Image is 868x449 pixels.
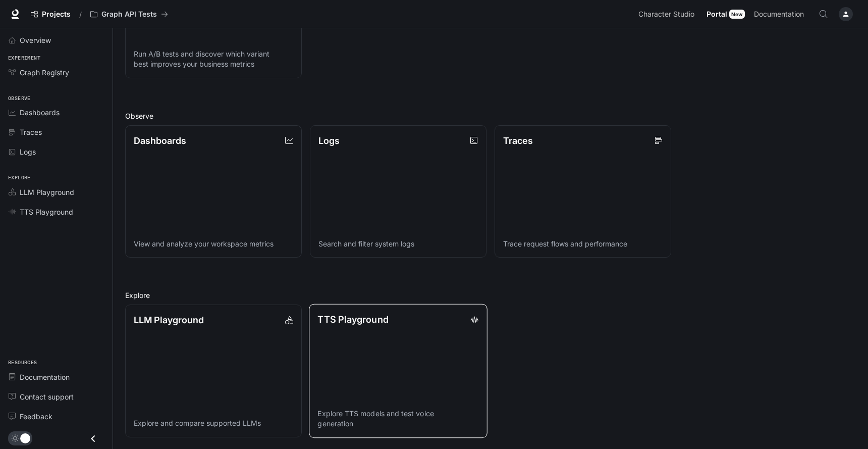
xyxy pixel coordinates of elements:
[702,4,749,24] a: PortalNew
[20,146,36,157] span: Logs
[20,67,69,78] span: Graph Registry
[503,239,663,249] p: Trace request flows and performance
[317,409,478,429] p: Explore TTS models and test voice generation
[82,428,104,449] button: Close drawer
[750,4,811,24] a: Documentation
[317,313,388,326] p: TTS Playground
[4,388,108,406] a: Contact support
[20,207,73,217] span: TTS Playground
[4,123,108,141] a: Traces
[125,290,856,301] h2: Explore
[20,107,60,118] span: Dashboards
[134,134,186,147] p: Dashboards
[134,49,293,69] p: Run A/B tests and discover which variant best improves your business metrics
[729,10,745,19] div: New
[75,9,86,20] div: /
[4,64,108,81] a: Graph Registry
[707,8,727,21] span: Portal
[4,368,108,386] a: Documentation
[134,313,204,327] p: LLM Playground
[20,391,74,402] span: Contact support
[4,143,108,161] a: Logs
[495,125,671,258] a: TracesTrace request flows and performance
[86,4,173,24] button: All workspaces
[20,35,51,45] span: Overview
[310,125,486,258] a: LogsSearch and filter system logs
[309,304,487,438] a: TTS PlaygroundExplore TTS models and test voice generation
[813,4,834,24] button: Open Command Menu
[4,104,108,121] a: Dashboards
[26,4,75,24] a: Go to projects
[125,111,856,121] h2: Observe
[4,183,108,201] a: LLM Playground
[318,134,340,147] p: Logs
[125,305,302,437] a: LLM PlaygroundExplore and compare supported LLMs
[503,134,533,147] p: Traces
[20,411,52,422] span: Feedback
[20,432,30,443] span: Dark mode toggle
[4,31,108,49] a: Overview
[638,8,694,21] span: Character Studio
[634,4,701,24] a: Character Studio
[754,8,804,21] span: Documentation
[20,372,70,382] span: Documentation
[318,239,478,249] p: Search and filter system logs
[125,125,302,258] a: DashboardsView and analyze your workspace metrics
[4,203,108,221] a: TTS Playground
[42,10,71,19] span: Projects
[20,127,42,137] span: Traces
[4,408,108,425] a: Feedback
[101,10,157,19] p: Graph API Tests
[20,187,74,197] span: LLM Playground
[134,239,293,249] p: View and analyze your workspace metrics
[134,418,293,428] p: Explore and compare supported LLMs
